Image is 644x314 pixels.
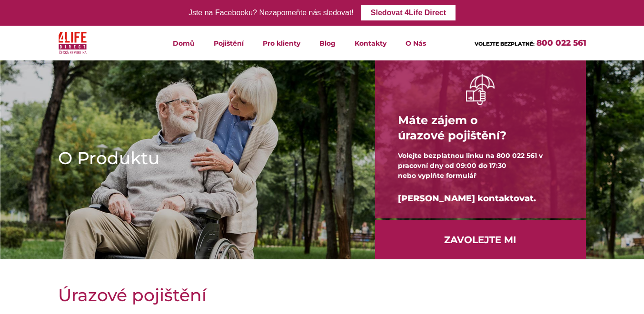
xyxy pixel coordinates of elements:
span: VOLEJTE BEZPLATNĚ: [475,40,535,47]
a: Kontakty [345,26,396,60]
h1: Úrazové pojištění [58,283,586,307]
a: Domů [163,26,204,60]
a: Blog [310,26,345,60]
a: 800 022 561 [536,38,586,48]
img: ruka držící deštník bilá ikona [466,74,495,105]
a: Zavolejte mi [375,220,586,259]
div: Jste na Facebooku? Nezapomeňte nás sledovat! [188,6,354,20]
a: Sledovat 4Life Direct [361,5,456,20]
div: [PERSON_NAME] kontaktovat. [398,181,563,216]
img: 4Life Direct Česká republika logo [59,29,87,57]
span: Volejte bezplatnou linku na 800 022 561 v pracovní dny od 09:00 do 17:30 nebo vyplňte formulář [398,151,543,180]
h4: Máte zájem o úrazové pojištění? [398,105,563,151]
h1: O Produktu [58,146,345,170]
